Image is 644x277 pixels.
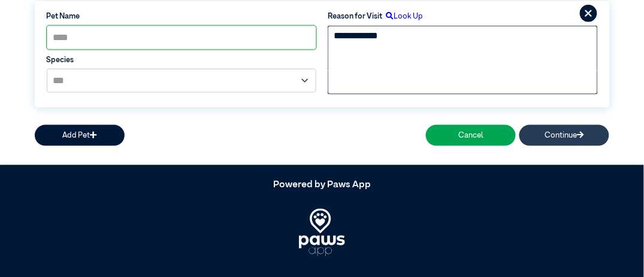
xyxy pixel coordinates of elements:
[426,125,516,146] button: Cancel
[47,54,316,66] label: Species
[382,11,423,22] label: Look Up
[519,125,609,146] button: Continue
[47,11,316,22] label: Pet Name
[35,125,125,146] button: Add Pet
[35,180,610,191] h5: Powered by Paws App
[328,11,382,22] label: Reason for Visit
[299,209,345,257] img: PawsApp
